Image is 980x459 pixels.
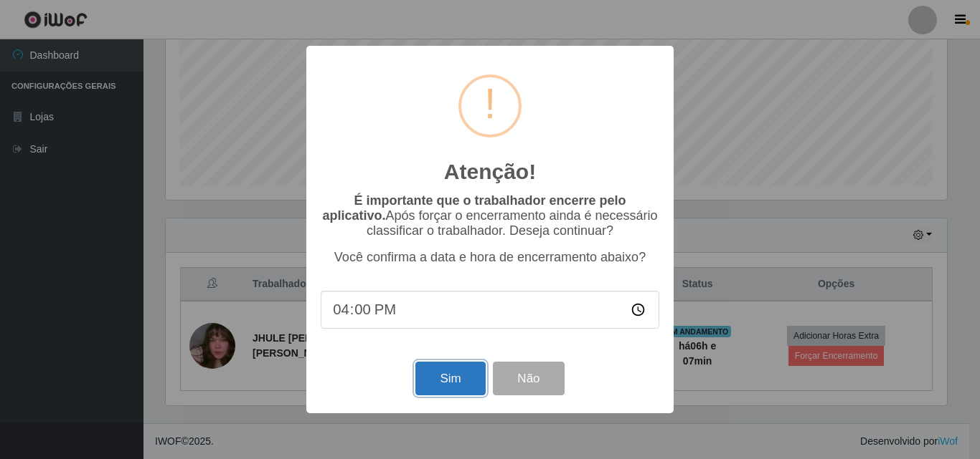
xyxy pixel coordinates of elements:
b: É importante que o trabalhador encerre pelo aplicativo. [322,193,626,223]
button: Sim [415,362,485,395]
button: Não [493,362,564,395]
h2: Atenção! [444,159,536,185]
p: Após forçar o encerramento ainda é necessário classificar o trabalhador. Deseja continuar? [321,193,659,238]
p: Você confirma a data e hora de encerramento abaixo? [321,250,659,265]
